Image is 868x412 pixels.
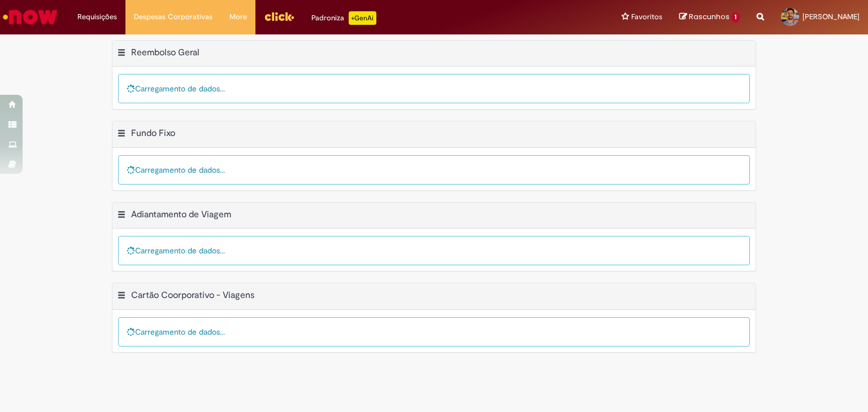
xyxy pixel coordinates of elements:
[802,12,860,21] span: [PERSON_NAME]
[131,209,231,220] h2: Adiantamento de Viagem
[118,155,750,185] div: Carregamento de dados...
[131,47,199,58] h2: Reembolso Geral
[118,74,750,103] div: Carregamento de dados...
[229,11,247,23] span: More
[689,11,730,22] span: Rascunhos
[731,12,740,23] span: 1
[117,290,126,304] button: Cartão Coorporativo - Viagens Menu de contexto
[117,209,126,223] button: Adiantamento de Viagem Menu de contexto
[134,11,212,23] span: Despesas Corporativas
[117,128,126,142] button: Fundo Fixo Menu de contexto
[77,11,117,23] span: Requisições
[1,6,59,28] img: ServiceNow
[264,8,294,25] img: click_logo_yellow_360x200.png
[349,11,376,25] p: +GenAi
[679,12,740,23] a: Rascunhos
[131,128,175,139] h2: Fundo Fixo
[117,47,126,62] button: Reembolso Geral Menu de contexto
[118,317,750,347] div: Carregamento de dados...
[131,290,254,301] h2: Cartão Coorporativo - Viagens
[118,236,750,265] div: Carregamento de dados...
[311,11,376,25] div: Padroniza
[631,11,662,23] span: Favoritos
